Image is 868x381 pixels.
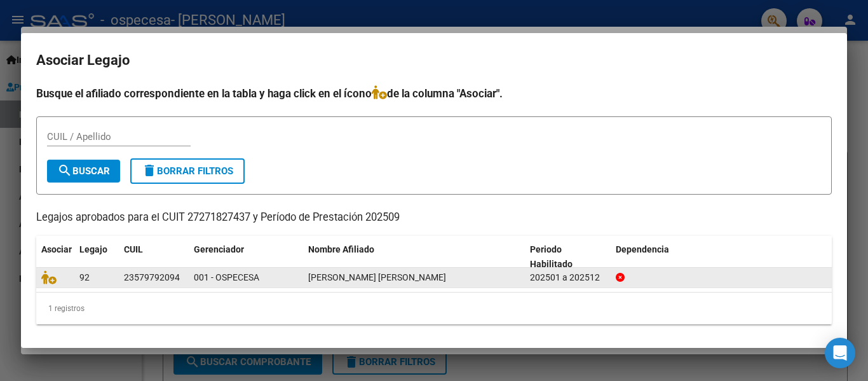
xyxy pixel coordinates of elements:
datatable-header-cell: CUIL [119,236,189,278]
p: Legajos aprobados para el CUIT 27271827437 y Período de Prestación 202509 [36,210,832,226]
datatable-header-cell: Legajo [74,236,119,278]
span: Asociar [41,244,72,254]
span: CUIL [124,244,143,254]
mat-icon: search [57,163,72,178]
datatable-header-cell: Dependencia [611,236,832,278]
h2: Asociar Legajo [36,48,832,73]
span: Borrar Filtros [142,165,233,177]
div: 202501 a 202512 [530,270,606,285]
button: Buscar [47,160,120,183]
span: Buscar [57,165,110,177]
span: Dependencia [616,244,669,254]
mat-icon: delete [142,163,157,178]
span: Gerenciador [194,244,244,254]
button: Borrar Filtros [130,158,245,184]
span: Nombre Afiliado [308,244,374,254]
span: Periodo Habilitado [530,244,573,269]
span: ZUCCHI GIANNA MALENA [308,272,446,282]
span: 92 [79,272,90,282]
div: Open Intercom Messenger [825,338,855,368]
div: 1 registros [36,293,832,324]
h4: Busque el afiliado correspondiente en la tabla y haga click en el ícono de la columna "Asociar". [36,85,832,102]
datatable-header-cell: Gerenciador [189,236,303,278]
datatable-header-cell: Asociar [36,236,74,278]
datatable-header-cell: Periodo Habilitado [525,236,611,278]
div: 23579792094 [124,270,180,285]
span: 001 - OSPECESA [194,272,259,282]
datatable-header-cell: Nombre Afiliado [303,236,525,278]
span: Legajo [79,244,107,254]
